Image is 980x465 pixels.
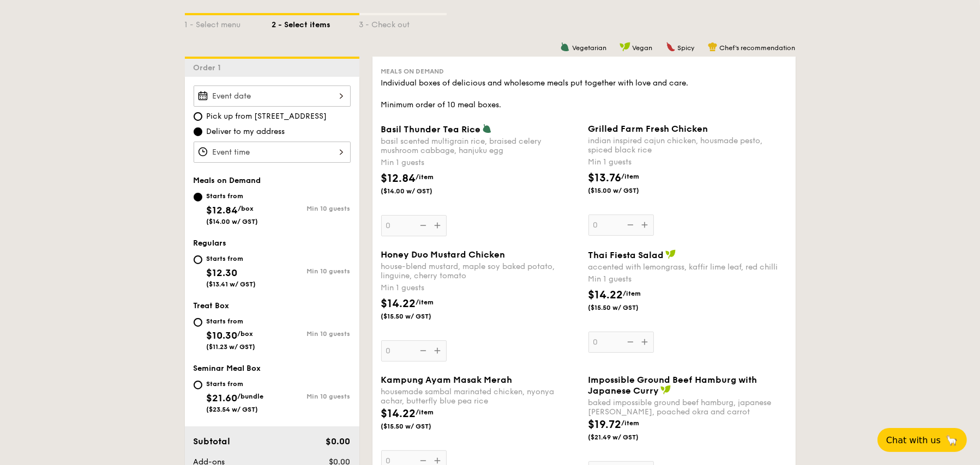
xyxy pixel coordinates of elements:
input: Starts from$12.30($13.41 w/ GST)Min 10 guests [194,255,202,264]
span: $13.76 [588,172,622,185]
input: Deliver to my address [194,127,202,136]
div: 3 - Check out [359,15,447,30]
span: Regulars [194,238,227,248]
span: Meals on Demand [194,176,261,185]
input: Event time [194,142,351,163]
div: Min 10 guests [272,267,351,275]
span: ($23.54 w/ GST) [207,406,258,413]
span: Subtotal [194,436,231,446]
div: Min 10 guests [272,205,351,212]
span: Grilled Farm Fresh Chicken [588,124,708,134]
span: Vegan [633,44,653,52]
span: /item [623,290,641,297]
span: $14.22 [381,297,416,310]
span: $21.60 [207,392,238,404]
span: ($15.50 w/ GST) [381,422,455,431]
input: Pick up from [STREET_ADDRESS] [194,112,202,121]
img: icon-vegetarian.fe4039eb.svg [560,42,570,52]
img: icon-vegan.f8ff3823.svg [620,42,630,52]
button: Chat with us🦙 [877,428,967,452]
span: /box [238,205,254,212]
span: Order 1 [194,63,226,72]
img: icon-spicy.37a8142b.svg [666,42,676,52]
span: Impossible Ground Beef Hamburg with Japanese Curry [588,375,757,396]
span: Kampung Ayam Masak Merah [381,375,513,385]
div: 1 - Select menu [185,15,272,30]
span: ($13.41 w/ GST) [207,280,256,288]
span: Vegetarian [572,44,606,52]
span: ($15.50 w/ GST) [588,303,663,312]
div: Starts from [207,254,256,263]
img: icon-vegan.f8ff3823.svg [660,385,671,395]
input: Starts from$10.30/box($11.23 w/ GST)Min 10 guests [194,318,202,327]
div: Min 10 guests [272,330,351,338]
div: Starts from [207,317,256,326]
span: $12.30 [207,267,238,279]
span: Spicy [678,44,695,52]
span: $0.00 [326,436,350,446]
span: ($15.00 w/ GST) [588,186,663,195]
span: /bundle [238,393,264,400]
span: /item [416,173,434,181]
div: Starts from [207,380,264,388]
img: icon-chef-hat.a58ddaea.svg [708,42,718,52]
div: Min 1 guests [381,157,580,168]
div: basil scented multigrain rice, braised celery mushroom cabbage, hanjuku egg [381,137,580,155]
span: $14.22 [588,289,623,302]
input: Event date [194,85,351,107]
div: Min 10 guests [272,393,351,400]
span: /item [416,408,434,416]
span: $12.84 [381,172,416,185]
div: 2 - Select items [272,15,359,30]
span: Pick up from [STREET_ADDRESS] [207,111,327,122]
div: Min 1 guests [381,283,580,293]
span: /item [622,419,640,427]
span: ($14.00 w/ GST) [381,187,455,195]
span: 🦙 [945,434,958,446]
span: ($21.49 w/ GST) [588,433,663,442]
input: Starts from$21.60/bundle($23.54 w/ GST)Min 10 guests [194,381,202,389]
span: Meals on Demand [381,68,444,75]
span: Deliver to my address [207,126,285,137]
span: Chat with us [886,435,941,445]
span: /box [238,330,254,338]
div: house-blend mustard, maple soy baked potato, linguine, cherry tomato [381,262,580,280]
span: Basil Thunder Tea Rice [381,124,481,134]
img: icon-vegetarian.fe4039eb.svg [482,124,492,133]
span: Thai Fiesta Salad [588,250,664,260]
div: Min 1 guests [588,157,787,168]
span: $19.72 [588,418,622,431]
input: Starts from$12.84/box($14.00 w/ GST)Min 10 guests [194,193,202,201]
span: Treat Box [194,301,230,310]
span: Honey Duo Mustard Chicken [381,249,506,260]
img: icon-vegan.f8ff3823.svg [665,249,676,259]
span: ($15.50 w/ GST) [381,312,455,321]
span: Seminar Meal Box [194,364,261,373]
div: Min 1 guests [588,274,787,285]
span: Chef's recommendation [720,44,796,52]
div: Individual boxes of delicious and wholesome meals put together with love and care. Minimum order ... [381,78,787,111]
div: Starts from [207,192,258,200]
span: /item [622,173,640,180]
span: $10.30 [207,329,238,341]
span: ($14.00 w/ GST) [207,218,258,225]
span: $12.84 [207,204,238,216]
div: baked impossible ground beef hamburg, japanese [PERSON_NAME], poached okra and carrot [588,398,787,417]
div: accented with lemongrass, kaffir lime leaf, red chilli [588,262,787,272]
div: housemade sambal marinated chicken, nyonya achar, butterfly blue pea rice [381,387,580,406]
span: /item [416,298,434,306]
div: indian inspired cajun chicken, housmade pesto, spiced black rice [588,136,787,155]
span: $14.22 [381,407,416,420]
span: ($11.23 w/ GST) [207,343,256,351]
